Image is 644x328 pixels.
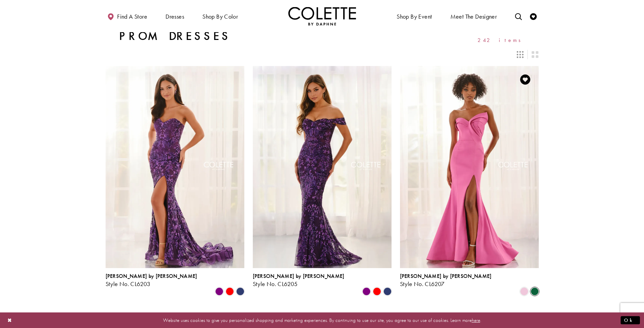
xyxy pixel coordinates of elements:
[49,315,595,325] p: Website uses cookies to give you personalized shopping and marketing experiences. By continuing t...
[117,13,147,20] span: Find a store
[253,66,392,268] a: Visit Colette by Daphne Style No. CL6205 Page
[532,51,538,58] span: Switch layout to 2 columns
[513,7,524,25] a: Toggle search
[531,287,539,296] i: Hunter Green
[236,287,244,296] i: Navy Blue
[202,13,238,20] span: Shop by color
[253,272,345,280] span: [PERSON_NAME] by [PERSON_NAME]
[106,66,244,268] a: Visit Colette by Daphne Style No. CL6203 Page
[4,314,16,326] button: Close Dialog
[106,7,149,25] a: Find a store
[518,72,532,87] a: Add to Wishlist
[215,287,223,296] i: Purple
[102,47,543,62] div: Layout Controls
[517,51,524,58] span: Switch layout to 3 columns
[373,287,381,296] i: Red
[253,280,298,288] span: Style No. CL6205
[362,287,371,296] i: Purple
[119,29,231,43] h1: Prom Dresses
[395,7,434,25] span: Shop By Event
[288,7,356,25] img: Colette by Daphne
[383,287,392,296] i: Navy Blue
[478,37,525,43] span: 242 items
[621,316,640,324] button: Submit Dialog
[472,316,480,323] a: here
[400,272,492,280] span: [PERSON_NAME] by [PERSON_NAME]
[449,7,499,25] a: Meet the designer
[164,7,186,25] span: Dresses
[288,7,356,25] a: Visit Home Page
[226,287,234,296] i: Red
[201,7,240,25] span: Shop by color
[400,273,492,287] div: Colette by Daphne Style No. CL6207
[106,273,197,287] div: Colette by Daphne Style No. CL6203
[106,280,151,288] span: Style No. CL6203
[520,287,528,296] i: Sweetheart Pink
[165,13,184,20] span: Dresses
[400,66,539,268] a: Visit Colette by Daphne Style No. CL6207 Page
[450,13,497,20] span: Meet the designer
[400,280,445,288] span: Style No. CL6207
[106,272,197,280] span: [PERSON_NAME] by [PERSON_NAME]
[528,7,538,25] a: Check Wishlist
[253,273,345,287] div: Colette by Daphne Style No. CL6205
[397,13,432,20] span: Shop By Event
